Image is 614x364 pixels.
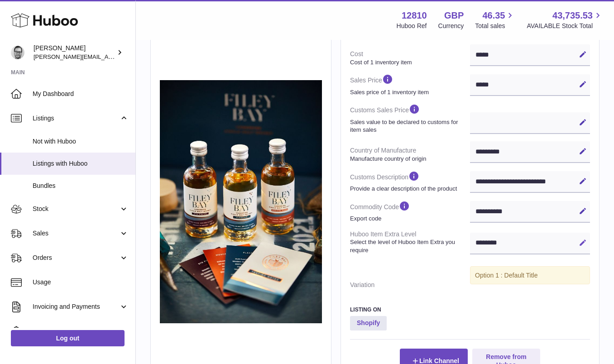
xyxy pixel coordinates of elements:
div: Huboo Ref [397,22,427,30]
div: v 4.0.25 [25,14,44,22]
strong: 12810 [402,10,427,22]
span: 43,735.53 [552,10,593,22]
strong: Select the level of Huboo Item Extra you require [350,238,468,254]
img: tab_domain_overview_orange.svg [24,57,32,64]
dt: Country of Manufacture [350,143,470,166]
img: tab_keywords_by_traffic_grey.svg [90,57,97,64]
dt: Commodity Code [350,196,470,226]
span: [PERSON_NAME][EMAIL_ADDRESS][DOMAIN_NAME] [34,53,182,60]
strong: Export code [350,215,468,223]
dt: Customs Description [350,167,470,196]
img: alex@digidistiller.com [11,46,24,59]
strong: Sales value to be declared to customs for item sales [350,118,468,134]
div: Currency [438,22,464,30]
div: Domain Overview [34,58,81,64]
strong: GBP [444,10,464,22]
span: AVAILABLE Stock Total [527,22,603,30]
div: Keywords by Traffic [100,58,153,64]
h3: Listing On [350,306,590,313]
span: Total sales [475,22,515,30]
span: Listings with Huboo [33,159,129,168]
span: Not with Huboo [33,137,129,146]
strong: Cost of 1 inventory item [350,58,468,67]
a: 43,735.53 AVAILABLE Stock Total [527,10,603,30]
span: Usage [33,278,129,287]
strong: Shopify [350,316,387,330]
a: 46.35 Total sales [475,10,515,30]
img: 128101698855322.jpg [160,80,322,323]
dt: Cost [350,46,470,70]
div: [PERSON_NAME] [34,44,115,61]
span: Listings [33,114,119,123]
img: logo_orange.svg [14,14,22,22]
span: Invoicing and Payments [33,302,119,311]
span: 46.35 [482,10,505,22]
div: Option 1 : Default Title [470,266,590,285]
strong: Sales price of 1 inventory item [350,88,468,96]
dt: Huboo Item Extra Level [350,226,470,258]
span: Orders [33,254,119,262]
strong: Provide a clear description of the product [350,185,468,193]
span: Sales [33,229,119,238]
img: website_grey.svg [14,24,22,31]
span: Bundles [33,182,129,190]
dt: Sales Price [350,70,470,100]
span: My Dashboard [33,90,129,98]
span: Stock [33,205,119,213]
div: Domain: [DOMAIN_NAME] [24,24,100,31]
dt: Variation [350,277,470,293]
dt: Customs Sales Price [350,100,470,137]
a: Log out [11,330,125,346]
span: Cases [33,327,129,335]
strong: Manufacture country of origin [350,155,468,163]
